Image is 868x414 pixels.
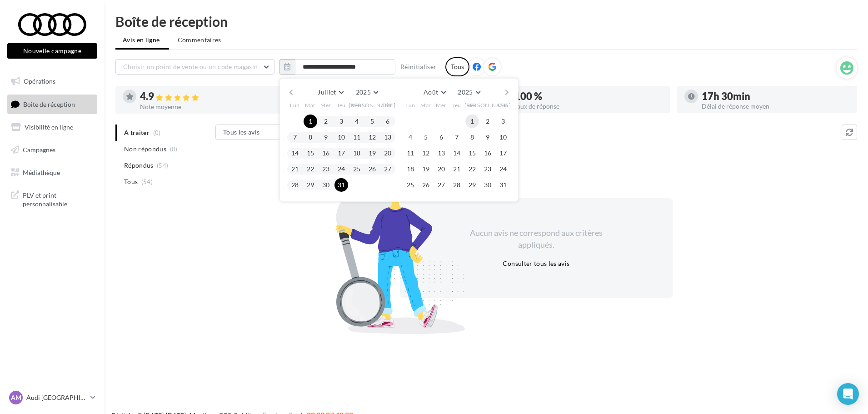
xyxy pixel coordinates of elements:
div: 4.9 [140,91,288,102]
button: 25 [350,162,364,176]
div: Délai de réponse moyen [702,103,850,110]
div: Boîte de réception [115,15,857,28]
span: Jeu [452,101,461,109]
button: 14 [450,146,464,160]
span: (54) [157,162,168,169]
span: Jeu [337,101,346,109]
button: 20 [381,146,394,160]
button: 2 [319,115,333,128]
button: 6 [434,130,448,144]
span: 2025 [458,88,473,96]
a: Campagnes [5,140,99,160]
button: Août [420,86,449,99]
button: 13 [381,130,394,144]
button: 28 [288,178,302,192]
a: Boîte de réception [5,95,99,114]
span: [PERSON_NAME] [349,101,396,109]
button: 18 [350,146,364,160]
button: Consulter tous les avis [499,258,573,269]
span: Choisir un point de vente ou un code magasin [123,63,258,70]
button: Juillet [314,86,347,99]
button: 23 [481,162,494,176]
span: PLV et print personnalisable [23,189,94,209]
span: Mer [320,101,331,109]
button: 1 [304,115,317,128]
div: 17h 30min [702,91,850,101]
button: 2025 [352,86,382,99]
a: Visibilité en ligne [5,118,99,137]
button: 24 [496,162,510,176]
button: 23 [319,162,333,176]
span: [PERSON_NAME] [464,101,511,109]
button: 5 [419,130,433,144]
button: 27 [381,162,394,176]
button: 5 [365,115,379,128]
button: 27 [434,178,448,192]
p: Audi [GEOGRAPHIC_DATA] [26,393,87,402]
a: Médiathèque [5,163,99,182]
button: 22 [304,162,317,176]
span: AM [11,393,21,402]
span: Lun [290,101,300,109]
button: 2025 [454,86,484,99]
button: 1 [465,115,479,128]
span: (54) [141,178,153,185]
button: 31 [334,178,348,192]
button: 16 [481,146,494,160]
button: 25 [404,178,417,192]
button: 12 [365,130,379,144]
button: 9 [481,130,494,144]
button: 31 [496,178,510,192]
div: Aucun avis ne correspond aux critères appliqués. [458,227,614,250]
span: Lun [405,101,415,109]
div: Tous [445,57,469,76]
button: 3 [334,115,348,128]
button: 7 [450,130,464,144]
span: Mar [305,101,316,109]
button: 19 [419,162,433,176]
button: 8 [465,130,479,144]
button: 24 [334,162,348,176]
button: 10 [334,130,348,144]
button: 17 [334,146,348,160]
span: 2025 [356,88,371,96]
button: 26 [365,162,379,176]
span: Visibilité en ligne [25,123,73,131]
button: 28 [450,178,464,192]
span: Non répondus [124,145,166,154]
button: 11 [350,130,364,144]
button: 30 [481,178,494,192]
button: 12 [419,146,433,160]
button: 21 [450,162,464,176]
span: Août [424,88,438,96]
button: 15 [465,146,479,160]
a: AM Audi [GEOGRAPHIC_DATA] [7,389,97,406]
button: 14 [288,146,302,160]
button: Tous les avis [215,125,306,140]
button: 19 [365,146,379,160]
span: (0) [170,145,178,153]
span: Juillet [318,88,336,96]
span: Tous les avis [223,128,260,136]
span: Campagnes [23,146,55,154]
button: 8 [304,130,317,144]
button: 16 [319,146,333,160]
button: 17 [496,146,510,160]
span: Dim [498,101,509,109]
button: Nouvelle campagne [7,43,97,59]
button: 29 [304,178,317,192]
button: 22 [465,162,479,176]
span: Commentaires [178,35,221,45]
div: 100 % [514,91,663,101]
button: Réinitialiser [397,61,440,72]
button: 10 [496,130,510,144]
span: Opérations [24,77,55,85]
button: 3 [496,115,510,128]
span: Mer [436,101,447,109]
button: 29 [465,178,479,192]
button: 2 [481,115,494,128]
button: 7 [288,130,302,144]
button: 20 [434,162,448,176]
div: Open Intercom Messenger [837,383,859,405]
button: 11 [404,146,417,160]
